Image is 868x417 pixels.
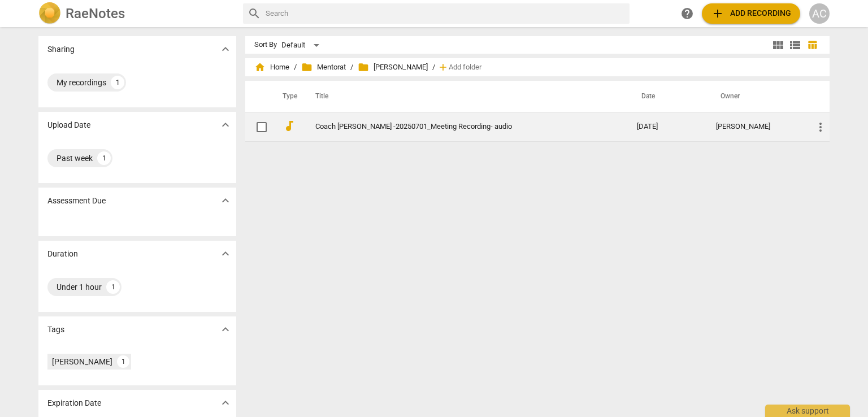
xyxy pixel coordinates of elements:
span: Add recording [711,7,791,20]
button: Show more [217,116,234,133]
span: audiotrack [283,119,296,133]
div: Ask support [765,405,850,417]
button: List view [787,37,804,54]
span: expand_more [219,118,232,132]
button: Show more [217,41,234,58]
div: 1 [117,355,129,368]
button: Upload [702,3,800,24]
span: add [437,62,449,73]
span: Home [254,62,289,73]
th: Owner [707,81,805,112]
span: Mentorat [301,62,346,73]
span: expand_more [219,247,232,260]
h2: RaeNotes [66,6,125,21]
button: Show more [217,394,234,411]
div: 1 [106,280,120,294]
div: [PERSON_NAME] [52,356,112,367]
span: expand_more [219,42,232,56]
div: Under 1 hour [57,281,102,293]
div: 1 [97,151,111,165]
div: My recordings [57,77,106,88]
p: Sharing [47,44,75,55]
th: Type [274,81,302,112]
p: Duration [47,248,78,260]
span: search [248,7,261,20]
span: / [294,63,297,72]
span: help [680,7,694,20]
div: Sort By [254,41,277,49]
button: AC [809,3,830,24]
p: Assessment Due [47,195,106,207]
button: Show more [217,245,234,262]
div: [PERSON_NAME] [716,123,796,131]
span: home [254,62,266,73]
span: expand_more [219,396,232,410]
span: [PERSON_NAME] [358,62,428,73]
a: LogoRaeNotes [38,2,234,25]
th: Date [628,81,707,112]
span: view_list [788,38,802,52]
span: / [350,63,353,72]
img: Logo [38,2,61,25]
span: / [432,63,435,72]
button: Show more [217,192,234,209]
input: Search [266,5,625,23]
span: folder [301,62,313,73]
div: Past week [57,153,93,164]
span: add [711,7,724,20]
td: [DATE] [628,112,707,141]
span: table_chart [807,40,818,50]
span: more_vert [814,120,827,134]
span: folder [358,62,369,73]
a: Help [677,3,697,24]
span: view_module [771,38,785,52]
span: expand_more [219,323,232,336]
p: Tags [47,324,64,336]
button: Table view [804,37,821,54]
th: Title [302,81,628,112]
div: 1 [111,76,124,89]
p: Expiration Date [47,397,101,409]
div: Default [281,36,323,54]
button: Show more [217,321,234,338]
button: Tile view [770,37,787,54]
span: Add folder [449,63,481,72]
p: Upload Date [47,119,90,131]
span: expand_more [219,194,232,207]
a: Coach [PERSON_NAME] -20250701_Meeting Recording- audio [315,123,596,131]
